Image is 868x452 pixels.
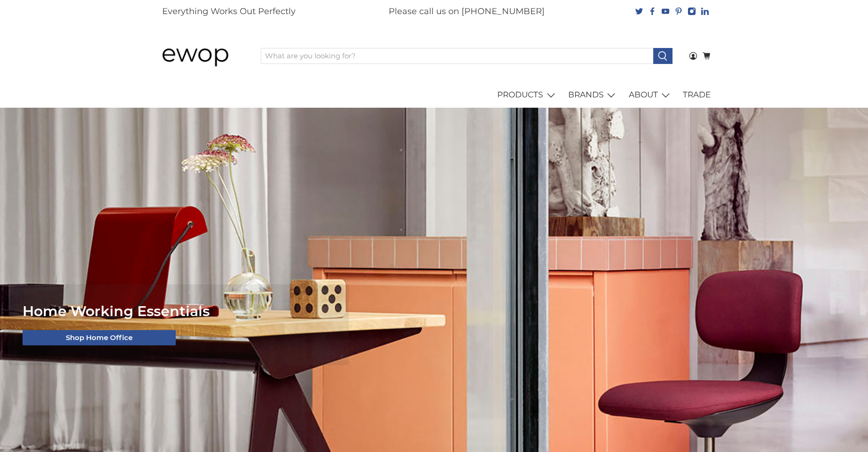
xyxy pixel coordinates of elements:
nav: main navigation [152,82,716,108]
a: Shop Home Office [23,330,176,346]
a: BRANDS [563,82,624,108]
a: PRODUCTS [492,82,563,108]
a: ABOUT [623,82,678,108]
p: Everything Works Out Perfectly [162,5,296,18]
a: TRADE [678,82,716,108]
span: Home Working Essentials [23,302,210,320]
p: Please call us on [PHONE_NUMBER] [389,5,545,18]
input: What are you looking for? [261,48,654,64]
